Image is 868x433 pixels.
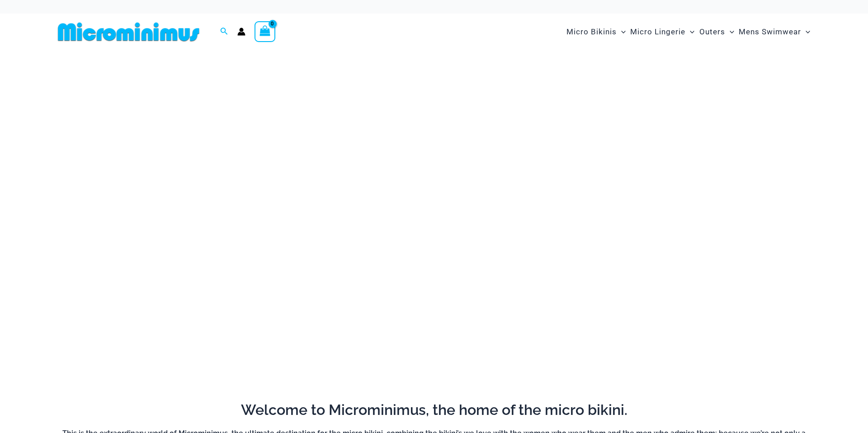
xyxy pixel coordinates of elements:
a: Micro BikinisMenu ToggleMenu Toggle [564,18,628,46]
span: Mens Swimwear [739,20,801,43]
span: Micro Lingerie [630,20,685,43]
span: Outers [699,20,725,43]
img: MM SHOP LOGO FLAT [54,22,203,42]
a: View Shopping Cart, empty [255,21,275,42]
span: Menu Toggle [617,20,626,43]
span: Micro Bikinis [566,20,617,43]
span: Menu Toggle [685,20,694,43]
a: Search icon link [220,26,228,38]
span: Menu Toggle [725,20,734,43]
a: Account icon link [237,28,245,36]
a: Mens SwimwearMenu ToggleMenu Toggle [736,18,812,46]
h2: Welcome to Microminimus, the home of the micro bikini. [54,400,814,419]
a: OutersMenu ToggleMenu Toggle [697,18,736,46]
nav: Site Navigation [563,17,814,47]
span: Menu Toggle [801,20,810,43]
a: Micro LingerieMenu ToggleMenu Toggle [628,18,697,46]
